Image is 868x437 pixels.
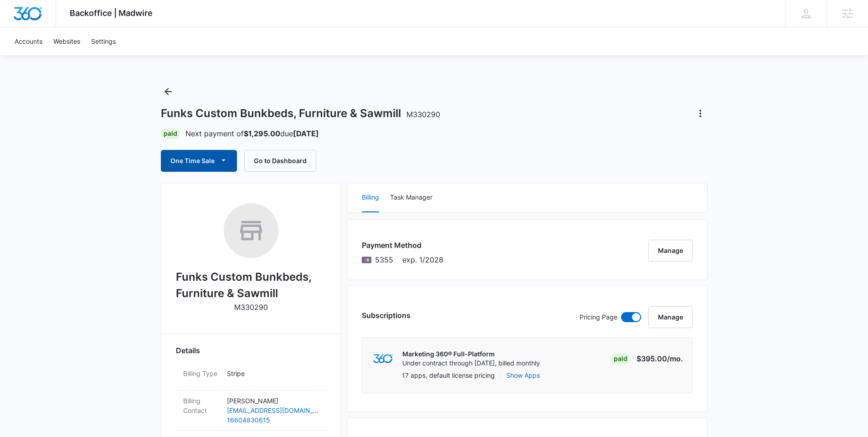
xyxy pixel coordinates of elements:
[362,183,379,212] button: Billing
[48,27,86,55] a: Websites
[15,24,22,31] img: website_grey.svg
[91,53,98,60] img: tab_keywords_by_traffic_grey.svg
[375,254,393,265] span: Mastercard ending with
[35,54,82,60] div: Domain Overview
[234,302,268,313] p: M330290
[176,269,326,302] h2: Funks Custom Bunkbeds, Furniture & Sawmill
[611,353,630,364] div: Paid
[648,306,693,328] button: Manage
[161,107,440,120] h1: Funks Custom Bunkbeds, Furniture & Sawmill
[25,53,32,60] img: tab_domain_overview_orange.svg
[185,128,319,139] p: Next payment of due
[161,128,180,139] div: Paid
[402,359,540,368] p: Under contract through [DATE], billed monthly
[580,312,617,322] p: Pricing Page
[362,310,411,321] h3: Subscriptions
[293,129,319,138] strong: [DATE]
[161,150,237,172] button: One Time Sale
[402,254,443,265] span: exp. 1/2028
[227,396,319,406] p: [PERSON_NAME]
[667,354,683,363] span: /mo.
[227,369,319,378] p: Stripe
[26,15,45,22] div: v 4.0.25
[244,129,280,138] strong: $1,295.00
[183,369,220,378] dt: Billing Type
[24,24,100,31] div: Domain: [DOMAIN_NAME]
[390,183,432,212] button: Task Manager
[406,110,440,119] span: M330290
[362,240,443,251] h3: Payment Method
[227,415,319,425] a: 16604830615
[176,391,326,431] div: Billing Contact[PERSON_NAME][EMAIL_ADDRESS][DOMAIN_NAME]16604830615
[402,350,540,359] p: Marketing 360® Full-Platform
[244,150,316,172] button: Go to Dashboard
[176,345,200,356] span: Details
[637,353,683,364] p: $395.00
[183,396,220,415] dt: Billing Contact
[86,27,121,55] a: Settings
[402,370,495,380] p: 17 apps, default license pricing
[15,15,22,22] img: logo_orange.svg
[506,370,540,380] button: Show Apps
[161,84,175,99] button: Back
[9,27,48,55] a: Accounts
[101,54,154,60] div: Keywords by Traffic
[227,406,319,415] a: [EMAIL_ADDRESS][DOMAIN_NAME]
[648,240,693,262] button: Manage
[176,363,326,391] div: Billing TypeStripe
[373,354,393,364] img: marketing360Logo
[70,8,153,18] span: Backoffice | Madwire
[693,106,708,121] button: Actions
